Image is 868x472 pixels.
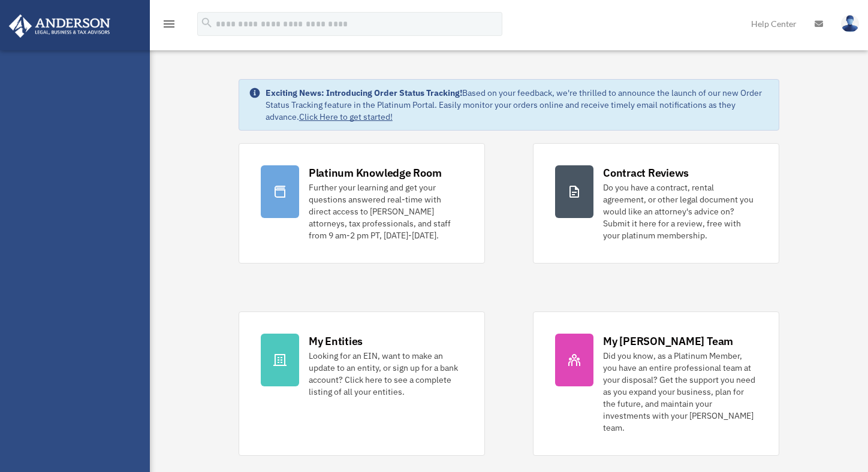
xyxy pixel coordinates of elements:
i: menu [162,17,176,31]
img: Anderson Advisors Platinum Portal [5,14,114,38]
strong: Exciting News: Introducing Order Status Tracking! [266,87,462,98]
a: Platinum Knowledge Room Further your learning and get your questions answered real-time with dire... [239,143,485,264]
div: Further your learning and get your questions answered real-time with direct access to [PERSON_NAM... [309,181,463,241]
div: Looking for an EIN, want to make an update to an entity, or sign up for a bank account? Click her... [309,350,463,398]
div: Did you know, as a Platinum Member, you have an entire professional team at your disposal? Get th... [603,350,757,434]
a: My [PERSON_NAME] Team Did you know, as a Platinum Member, you have an entire professional team at... [533,311,779,456]
div: Based on your feedback, we're thrilled to announce the launch of our new Order Status Tracking fe... [266,87,769,123]
a: Contract Reviews Do you have a contract, rental agreement, or other legal document you would like... [533,143,779,264]
a: menu [162,21,176,31]
a: Click Here to get started! [299,111,393,122]
div: Contract Reviews [603,165,689,180]
i: search [200,16,213,29]
div: Platinum Knowledge Room [309,165,442,180]
div: My Entities [309,334,363,349]
div: Do you have a contract, rental agreement, or other legal document you would like an attorney's ad... [603,181,757,241]
img: User Pic [841,15,859,32]
a: My Entities Looking for an EIN, want to make an update to an entity, or sign up for a bank accoun... [239,311,485,456]
div: My [PERSON_NAME] Team [603,334,733,349]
